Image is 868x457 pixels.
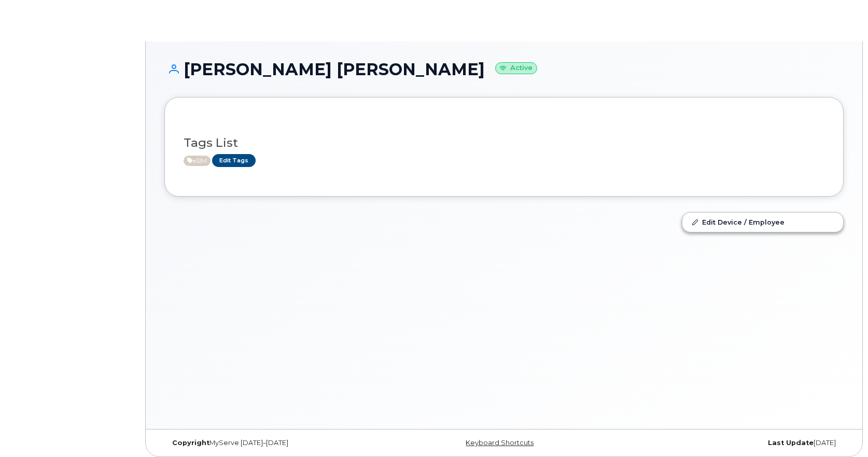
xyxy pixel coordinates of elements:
[495,62,537,74] small: Active
[466,439,534,447] a: Keyboard Shortcuts
[172,439,209,447] strong: Copyright
[617,439,844,447] div: [DATE]
[184,136,824,149] h3: Tags List
[184,156,211,166] span: Active
[164,439,391,447] div: MyServe [DATE]–[DATE]
[212,154,256,167] a: Edit Tags
[164,60,844,78] h1: [PERSON_NAME] [PERSON_NAME]
[768,439,814,447] strong: Last Update
[682,213,843,231] a: Edit Device / Employee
